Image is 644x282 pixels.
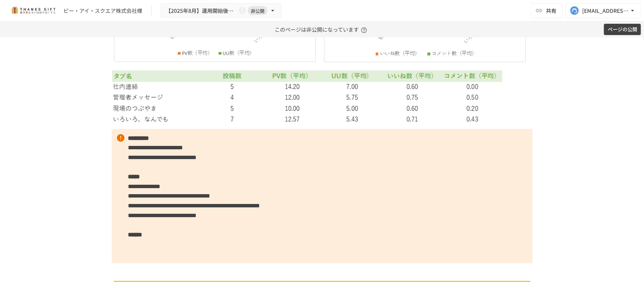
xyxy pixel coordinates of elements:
button: [EMAIL_ADDRESS][DOMAIN_NAME] [566,3,641,18]
button: ページの公開 [604,24,641,35]
p: このページは非公開になっています [275,21,369,37]
button: 【2025年8月】運用開始後振り返りミーティング非公開 [161,3,281,18]
div: ピー・アイ・スクエア株式会社様 [63,7,142,15]
span: 非公開 [248,7,267,15]
button: 共有 [531,3,563,18]
span: 共有 [546,6,556,15]
span: 【2025年8月】運用開始後振り返りミーティング [166,6,237,15]
img: mMP1OxWUAhQbsRWCurg7vIHe5HqDpP7qZo7fRoNLXQh [9,5,57,17]
div: [EMAIL_ADDRESS][DOMAIN_NAME] [582,6,629,15]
